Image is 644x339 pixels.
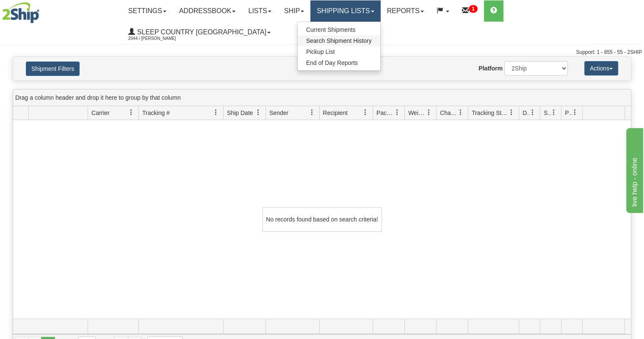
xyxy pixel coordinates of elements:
a: Shipping lists [310,0,380,22]
a: Reports [381,0,430,22]
a: Charge filter column settings [453,105,468,120]
a: Tracking # filter column settings [209,105,223,120]
a: Addressbook [173,0,242,22]
div: Support: 1 - 855 - 55 - 2SHIP [2,49,642,56]
a: Ship Date filter column settings [251,105,265,120]
span: End of Day Reports [306,59,358,66]
button: Actions [584,61,618,76]
span: Weight [408,109,426,117]
span: Current Shipments [306,26,356,33]
a: Sleep Country [GEOGRAPHIC_DATA] 2044 / [PERSON_NAME] [122,22,277,43]
a: Current Shipments [298,24,380,35]
span: Charge [440,109,458,117]
a: Settings [122,0,173,22]
div: No records found based on search criteria! [263,207,382,232]
img: logo2044.jpg [2,2,39,23]
span: Pickup List [306,48,335,55]
span: Packages [376,109,394,117]
label: Platform [478,64,503,73]
a: End of Day Reports [298,57,380,68]
a: Delivery Status filter column settings [525,105,540,120]
span: Pickup Status [565,109,572,117]
span: Search Shipment History [306,37,372,44]
a: Sender filter column settings [305,105,319,120]
span: Ship Date [227,109,253,117]
a: Pickup Status filter column settings [568,105,582,120]
span: Carrier [91,109,110,117]
a: Ship [278,0,310,22]
a: 1 [456,0,484,22]
a: Tracking Status filter column settings [504,105,519,120]
div: live help - online [6,5,78,15]
a: Packages filter column settings [390,105,404,120]
span: Sleep Country [GEOGRAPHIC_DATA] [135,28,266,36]
span: 2044 / [PERSON_NAME] [128,34,192,43]
a: Recipient filter column settings [358,105,373,120]
a: Pickup List [298,46,380,57]
a: Weight filter column settings [422,105,436,120]
span: Tracking Status [472,109,509,117]
a: Search Shipment History [298,35,380,46]
sup: 1 [469,5,478,13]
span: Delivery Status [522,109,530,117]
button: Shipment Filters [26,62,80,76]
span: Recipient [323,109,348,117]
iframe: chat widget [625,126,643,213]
div: grid grouping header [13,90,631,106]
span: Tracking # [142,109,170,117]
span: Sender [269,109,288,117]
a: Lists [242,0,277,22]
a: Shipment Issues filter column settings [547,105,561,120]
a: Carrier filter column settings [124,105,138,120]
span: Shipment Issues [544,109,551,117]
